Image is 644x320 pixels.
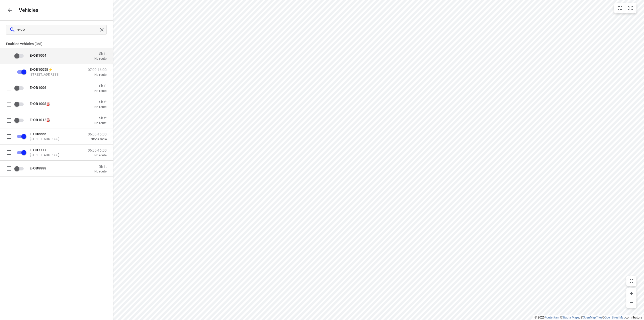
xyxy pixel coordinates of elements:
[535,316,642,319] li: © 2025 , © , © © contributors
[30,67,53,71] span: 1005E⚡
[94,169,107,173] p: No route
[94,51,107,55] p: Shift
[30,101,38,105] b: E-OB
[94,116,107,120] p: Shift
[30,153,80,157] p: [STREET_ADDRESS]
[545,316,559,319] a: Routetitan
[14,99,27,109] span: Enable
[30,137,80,141] p: [STREET_ADDRESS]
[30,72,80,76] p: [STREET_ADDRESS]
[14,51,27,60] span: Enable
[30,118,51,122] span: 1012⛽️
[14,131,27,141] span: Disable
[14,164,27,173] span: Enable
[30,101,51,105] span: 1008⛽️
[30,166,46,170] span: 8888
[615,3,625,13] button: Map settings
[30,166,38,170] b: E-OB
[94,89,107,93] p: No route
[88,137,107,141] p: Stops 0/14
[30,53,46,57] span: 1004
[30,85,46,89] span: 1006
[30,148,46,152] span: 7777
[562,316,579,319] a: Stadia Maps
[14,83,27,93] span: Enable
[14,67,27,77] span: Disable
[88,67,107,72] p: 07:00-16:00
[88,148,107,152] p: 06:30-16:00
[88,153,107,157] p: No route
[94,56,107,60] p: No route
[14,148,27,157] span: Disable
[30,67,38,71] b: E-OB
[94,164,107,168] p: Shift
[94,105,107,109] p: No route
[583,316,602,319] a: OpenMapTiles
[94,84,107,88] p: Shift
[17,26,98,33] input: Search vehicles
[614,3,636,13] div: small contained button group
[625,3,635,13] button: Fit zoom
[15,7,38,13] p: Vehicles
[30,118,38,122] b: E-OB
[88,73,107,77] p: No route
[14,115,27,125] span: Enable
[30,148,38,152] b: E-OB
[94,100,107,104] p: Shift
[30,85,38,89] b: E-OB
[30,132,38,136] b: E-OB
[605,316,625,319] a: OpenStreetMap
[30,132,46,136] span: 6666
[88,132,107,136] p: 06:00-16:00
[94,121,107,125] p: No route
[30,53,38,57] b: E-OB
